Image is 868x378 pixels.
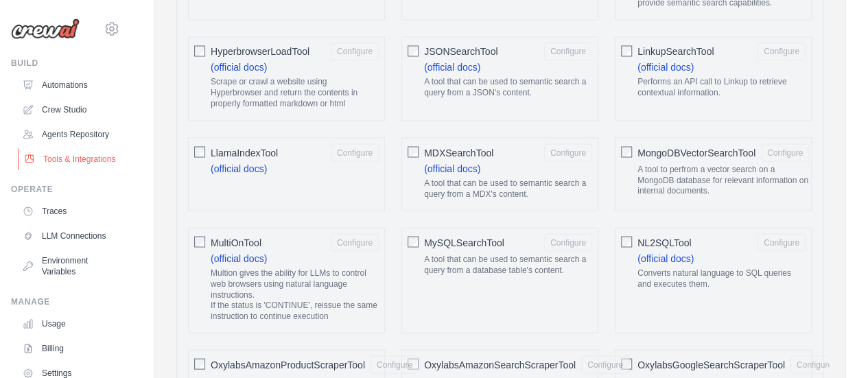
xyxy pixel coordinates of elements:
button: MongoDBVectorSearchTool A tool to perfrom a vector search on a MongoDB database for relevant info... [761,143,809,161]
span: OxylabsAmazonSearchScraperTool [424,357,576,371]
a: Traces [16,200,120,222]
a: (official docs) [424,62,480,73]
p: A tool that can be used to semantic search a query from a JSON's content. [424,77,592,98]
p: A tool that can be used to semantic search a query from a database table's content. [424,254,592,275]
a: (official docs) [211,163,267,174]
p: Multion gives the ability for LLMs to control web browsers using natural language instructions. I... [211,268,379,321]
p: A tool to perfrom a vector search on a MongoDB database for relevant information on internal docu... [637,164,809,196]
a: Usage [16,313,120,335]
span: MDXSearchTool [424,145,493,159]
a: (official docs) [211,252,267,263]
a: (official docs) [424,163,480,174]
p: A tool that can be used to semantic search a query from a MDX's content. [424,178,592,199]
button: HyperbrowserLoadTool (official docs) Scrape or crawl a website using Hyperbrowser and return the ... [331,43,379,60]
a: (official docs) [637,62,694,73]
button: OxylabsAmazonProductScraperTool Scrape Amazon product pages with Oxylabs Amazon Product Scraper [371,355,419,373]
span: HyperbrowserLoadTool [211,45,309,58]
a: Automations [16,74,120,96]
div: Operate [11,184,120,195]
a: Agents Repository [16,123,120,145]
p: Converts natural language to SQL queries and executes them. [637,268,806,289]
span: MySQLSearchTool [424,235,504,249]
button: OxylabsGoogleSearchScraperTool Scrape Google Search results with Oxylabs Google Search Scraper [790,355,838,373]
a: Environment Variables [16,250,120,283]
button: LinkupSearchTool (official docs) Performs an API call to Linkup to retrieve contextual information. [758,43,806,60]
a: Crew Studio [16,99,120,121]
button: LlamaIndexTool (official docs) [331,143,379,161]
a: LLM Connections [16,225,120,247]
button: OxylabsAmazonSearchScraperTool Scrape Amazon search results with Oxylabs Amazon Search Scraper [581,355,629,373]
p: Scrape or crawl a website using Hyperbrowser and return the contents in properly formatted markdo... [211,77,379,109]
button: NL2SQLTool (official docs) Converts natural language to SQL queries and executes them. [758,233,806,251]
a: (official docs) [211,62,267,73]
img: Logo [11,19,80,39]
p: Performs an API call to Linkup to retrieve contextual information. [637,77,806,98]
span: OxylabsAmazonProductScraperTool [211,357,365,371]
span: NL2SQLTool [637,235,691,249]
button: MultiOnTool (official docs) Multion gives the ability for LLMs to control web browsers using natu... [331,233,379,251]
span: LlamaIndexTool [211,145,278,159]
span: MultiOnTool [211,235,261,249]
span: OxylabsGoogleSearchScraperTool [637,357,785,371]
span: JSONSearchTool [424,45,497,58]
a: (official docs) [637,252,694,263]
button: MDXSearchTool (official docs) A tool that can be used to semantic search a query from a MDX's con... [544,143,592,161]
button: MySQLSearchTool A tool that can be used to semantic search a query from a database table's content. [544,233,592,251]
a: Billing [16,338,120,359]
span: MongoDBVectorSearchTool [637,145,755,159]
a: Tools & Integrations [18,148,121,170]
div: Build [11,58,120,69]
span: LinkupSearchTool [637,45,714,58]
button: JSONSearchTool (official docs) A tool that can be used to semantic search a query from a JSON's c... [544,43,592,60]
div: Manage [11,296,120,307]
